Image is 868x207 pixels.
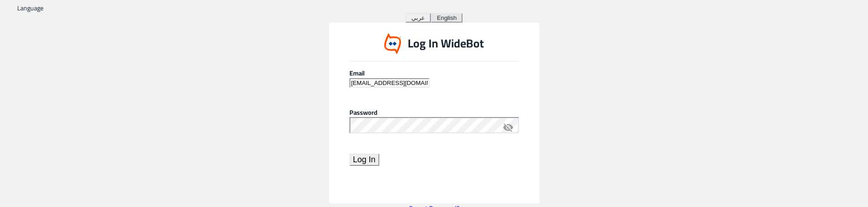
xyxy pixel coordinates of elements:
span: visibility_off [503,119,519,136]
input: Enter your email here... [349,78,429,88]
span: Language [14,2,47,14]
button: عربي [406,13,431,23]
button: English [431,13,462,23]
img: Widebot Logo [384,33,401,54]
span: English [437,14,457,21]
span: عربي [411,14,425,21]
label: Email [349,68,519,78]
label: Password [349,108,519,117]
p: Log In WideBot [408,35,484,52]
button: Log In [349,154,379,166]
